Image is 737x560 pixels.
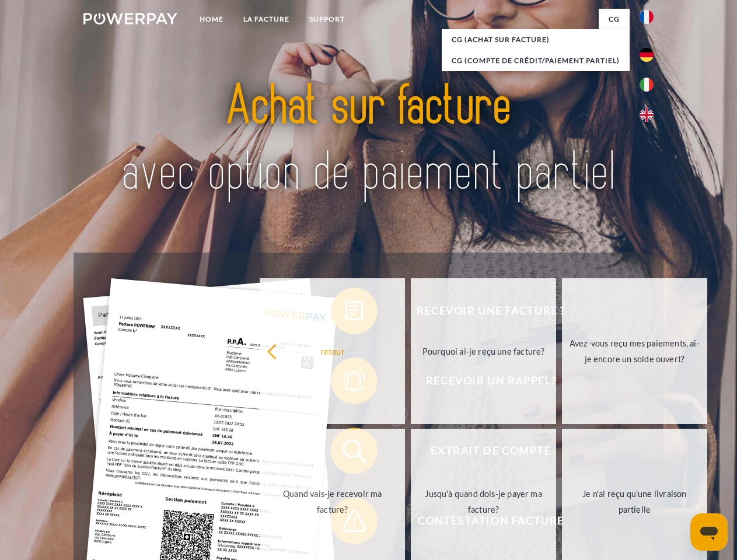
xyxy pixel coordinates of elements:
[640,48,654,62] img: de
[569,486,700,517] div: Je n'ai reçu qu'une livraison partielle
[267,486,398,517] div: Quand vais-je recevoir ma facture?
[83,13,177,24] img: logo-powerpay-white.svg
[569,335,700,367] div: Avez-vous reçu mes paiements, ai-je encore un solde ouvert?
[640,78,654,92] img: it
[418,343,549,359] div: Pourquoi ai-je reçu une facture?
[562,278,707,424] a: Avez-vous reçu mes paiements, ai-je encore un solde ouvert?
[190,9,233,30] a: Home
[267,343,398,359] div: retour
[111,56,626,223] img: title-powerpay_fr.svg
[442,50,630,71] a: CG (Compte de crédit/paiement partiel)
[233,9,299,30] a: LA FACTURE
[690,513,728,551] iframe: Bouton de lancement de la fenêtre de messagerie
[418,486,549,517] div: Jusqu'à quand dois-je payer ma facture?
[299,9,355,30] a: Support
[640,108,654,122] img: en
[640,10,654,24] img: fr
[442,29,630,50] a: CG (achat sur facture)
[599,9,630,30] a: CG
